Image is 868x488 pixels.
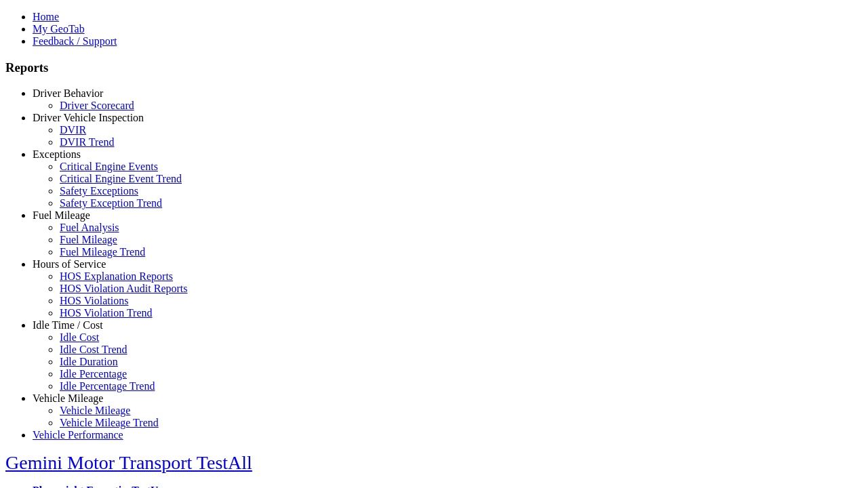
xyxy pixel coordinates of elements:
[60,222,119,233] a: Fuel Analysis
[60,136,114,148] a: DVIR Trend
[60,417,159,428] a: Vehicle Mileage Trend
[60,283,188,294] a: HOS Violation Audit Reports
[60,270,173,282] a: HOS Explanation Reports
[60,295,128,306] a: HOS Violations
[60,356,118,367] a: Idle Duration
[60,100,134,111] a: Driver Scorecard
[60,405,130,416] a: Vehicle Mileage
[60,234,117,245] a: Fuel Mileage
[60,124,86,136] a: DVIR
[5,452,252,473] a: Gemini Motor Transport TestAll
[60,331,99,343] a: Idle Cost
[33,319,103,331] a: Idle Time / Cost
[60,344,127,355] a: Idle Cost Trend
[60,246,145,258] a: Fuel Mileage Trend
[33,11,59,22] a: Home
[33,148,81,160] a: Exceptions
[60,185,138,197] a: Safety Exceptions
[60,380,155,392] a: Idle Percentage Trend
[33,112,144,123] a: Driver Vehicle Inspection
[60,307,153,319] a: HOS Violation Trend
[60,197,162,209] a: Safety Exception Trend
[5,60,863,75] h3: Reports
[33,429,123,441] a: Vehicle Performance
[60,161,158,172] a: Critical Engine Events
[60,173,182,184] a: Critical Engine Event Trend
[33,258,106,270] a: Hours of Service
[33,35,117,47] a: Feedback / Support
[33,87,103,99] a: Driver Behavior
[60,368,127,380] a: Idle Percentage
[33,392,103,404] a: Vehicle Mileage
[33,209,90,221] a: Fuel Mileage
[33,23,85,35] a: My GeoTab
